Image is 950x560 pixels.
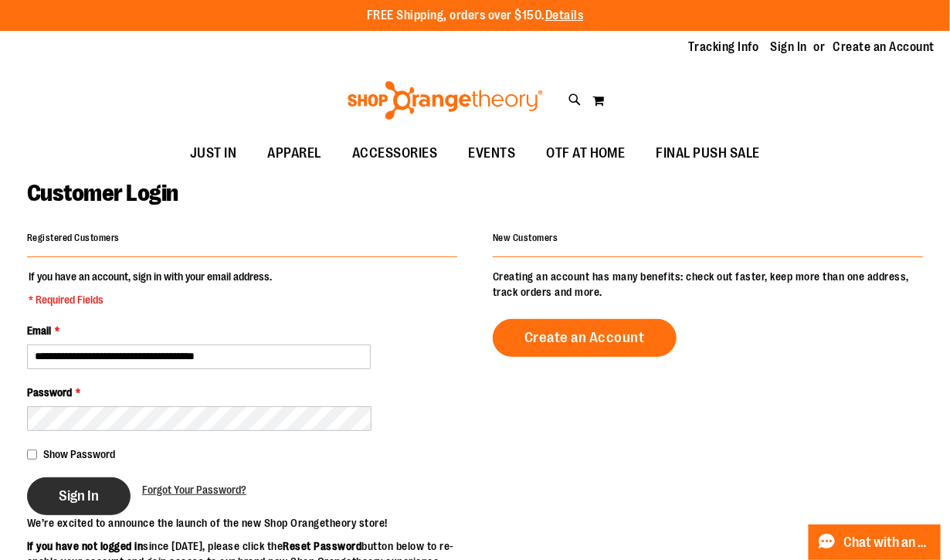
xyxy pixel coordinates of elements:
span: FINAL PUSH SALE [657,136,761,171]
p: Creating an account has many benefits: check out faster, keep more than one address, track orders... [493,269,923,300]
span: JUST IN [190,136,237,171]
strong: If you have not logged in [27,540,144,552]
button: Chat with an Expert [809,524,942,560]
span: ACCESSORIES [352,136,438,171]
a: Create an Account [833,39,935,56]
button: Sign In [27,477,131,515]
span: Email [27,324,51,337]
a: Sign In [771,39,808,56]
legend: If you have an account, sign in with your email address. [27,269,273,307]
span: Forgot Your Password? [142,484,246,496]
span: Customer Login [27,180,178,206]
span: Password [27,386,72,399]
span: Sign In [59,487,99,504]
a: Create an Account [493,319,677,357]
strong: New Customers [493,232,558,243]
p: We’re excited to announce the launch of the new Shop Orangetheory store! [27,515,475,531]
strong: Reset Password [283,540,362,552]
a: Details [545,8,584,22]
a: Tracking Info [688,39,759,56]
span: * Required Fields [29,292,272,307]
a: Forgot Your Password? [142,482,246,497]
span: Create an Account [524,329,645,346]
span: Show Password [43,448,115,460]
img: Shop Orangetheory [345,81,545,120]
span: EVENTS [468,136,515,171]
strong: Registered Customers [27,232,120,243]
span: Chat with an Expert [844,535,931,550]
p: FREE Shipping, orders over $150. [367,7,584,25]
span: OTF AT HOME [546,136,626,171]
span: APPAREL [267,136,321,171]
